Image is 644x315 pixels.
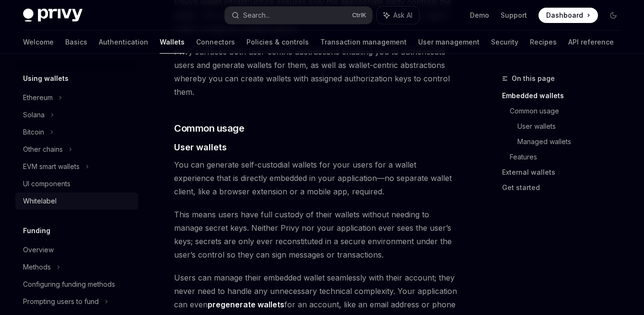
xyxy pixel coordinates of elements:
a: External wallets [502,165,629,180]
a: API reference [568,31,614,54]
div: Overview [23,244,54,256]
div: UI components [23,178,70,190]
span: You can generate self-custodial wallets for your users for a wallet experience that is directly e... [174,158,458,198]
span: Dashboard [546,11,583,20]
span: User wallets [174,141,227,154]
a: pregenerate wallets [208,300,284,310]
button: Ask AI [377,7,419,24]
a: Transaction management [320,31,407,54]
span: Ctrl K [352,11,366,19]
h5: Using wallets [23,73,69,84]
a: Managed wallets [517,134,629,149]
button: Toggle dark mode [606,8,621,23]
h5: Funding [23,225,50,236]
a: Wallets [160,31,185,54]
div: Methods [23,261,51,273]
div: Whitelabel [23,195,57,207]
div: Solana [23,109,45,121]
a: Basics [65,31,87,54]
a: Authentication [99,31,148,54]
a: Connectors [196,31,235,54]
a: Common usage [510,103,629,119]
div: EVM smart wallets [23,161,80,172]
a: UI components [15,175,138,192]
span: Ask AI [393,11,412,20]
div: Other chains [23,144,63,155]
img: dark logo [23,9,82,22]
a: User management [418,31,480,54]
a: Get started [502,180,629,195]
span: Privy surfaces both user-centric abstractions enabling you to authenticate users and generate wal... [174,45,458,99]
a: Support [501,11,527,20]
div: Prompting users to fund [23,296,99,307]
div: Ethereum [23,92,53,103]
a: Recipes [530,31,557,54]
a: Demo [470,11,489,20]
div: Search... [243,10,270,21]
span: Common usage [174,122,244,135]
button: Search...CtrlK [225,7,372,24]
a: Welcome [23,31,54,54]
a: Embedded wallets [502,88,629,103]
a: Policies & controls [246,31,309,54]
a: Configuring funding methods [15,276,138,293]
a: Security [491,31,518,54]
a: Whitelabel [15,192,138,210]
a: User wallets [517,119,629,134]
span: This means users have full custody of their wallets without needing to manage secret keys. Neithe... [174,208,458,261]
a: Overview [15,241,138,259]
a: Features [510,149,629,165]
div: Bitcoin [23,126,44,138]
div: Configuring funding methods [23,279,115,290]
a: Dashboard [539,8,598,23]
span: On this page [512,73,555,84]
